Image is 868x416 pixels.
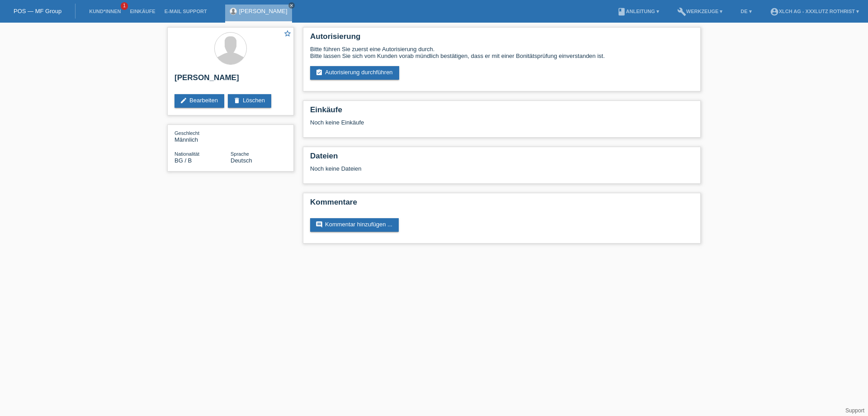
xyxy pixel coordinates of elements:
[310,218,399,232] a: commentKommentar hinzufügen ...
[231,151,249,157] span: Sprache
[316,221,323,228] i: comment
[617,7,626,16] i: book
[175,151,199,157] span: Nationalität
[310,66,399,80] a: assignment_turned_inAutorisierung durchführen
[239,8,288,14] a: [PERSON_NAME]
[310,165,586,172] div: Noch keine Dateien
[175,130,199,136] span: Geschlecht
[316,69,323,76] i: assignment_turned_in
[228,94,271,108] a: deleteLöschen
[288,2,295,9] a: close
[283,29,292,39] a: star_border
[175,157,192,164] span: Bulgarien / B / 01.04.2022
[765,9,863,14] a: account_circleXLCH AG - XXXLutz Rothrist ▾
[175,94,224,108] a: editBearbeiten
[613,9,664,14] a: bookAnleitung ▾
[233,97,241,104] i: delete
[770,7,779,16] i: account_circle
[125,9,160,14] a: Einkäufe
[310,46,693,59] div: Bitte führen Sie zuerst eine Autorisierung durch. Bitte lassen Sie sich vom Kunden vorab mündlich...
[736,9,756,14] a: DE ▾
[14,8,61,14] a: POS — MF Group
[845,407,864,414] a: Support
[85,9,125,14] a: Kund*innen
[673,9,727,14] a: buildWerkzeuge ▾
[310,119,693,133] div: Noch keine Einkäufe
[175,129,231,143] div: Männlich
[310,198,693,211] h2: Kommentare
[283,29,292,38] i: star_border
[677,7,686,16] i: build
[160,9,212,14] a: E-Mail Support
[310,32,693,46] h2: Autorisierung
[289,3,294,8] i: close
[231,157,252,164] span: Deutsch
[175,73,287,87] h2: [PERSON_NAME]
[310,152,693,165] h2: Dateien
[121,2,128,10] span: 1
[310,105,693,119] h2: Einkäufe
[180,97,187,104] i: edit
